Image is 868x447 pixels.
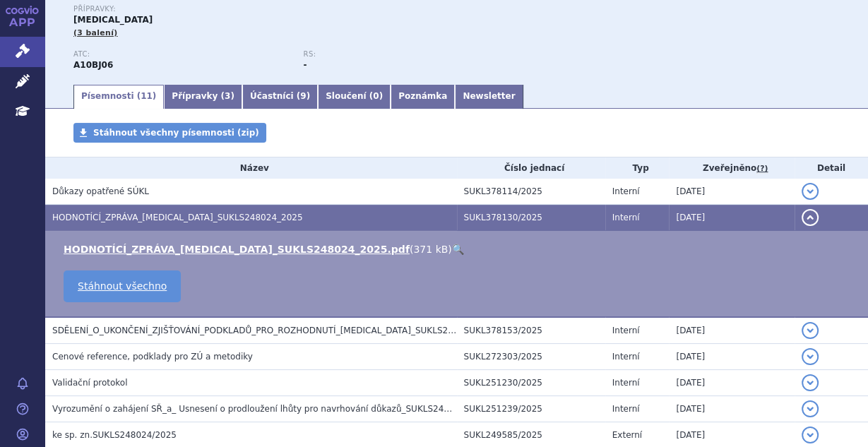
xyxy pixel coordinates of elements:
[612,186,640,196] span: Interní
[452,244,464,255] a: 🔍
[669,317,794,344] td: [DATE]
[802,427,819,443] button: detail
[304,50,520,59] p: RS:
[73,60,113,70] strong: SEMAGLUTID
[93,128,259,138] span: Stáhnout všechny písemnosti (zip)
[795,157,868,179] th: Detail
[669,344,794,370] td: [DATE]
[802,209,819,226] button: detail
[457,157,605,179] th: Číslo jednací
[413,244,448,255] span: 371 kB
[300,91,306,101] span: 9
[457,205,605,231] td: SUKL378130/2025
[73,85,164,109] a: Písemnosti (11)
[73,50,290,59] p: ATC:
[64,270,181,302] a: Stáhnout všechno
[612,352,640,362] span: Interní
[457,370,605,396] td: SUKL251230/2025
[52,352,253,362] span: Cenové reference, podklady pro ZÚ a metodiky
[73,123,266,143] a: Stáhnout všechny písemnosti (zip)
[52,378,128,388] span: Validační protokol
[52,326,501,335] span: SDĚLENÍ_O_UKONČENÍ_ZJIŠŤOVÁNÍ_PODKLADŮ_PRO_ROZHODNUTÍ_RYBELSUS_SUKLS248024_2025
[669,157,794,179] th: Zveřejněno
[45,157,457,179] th: Název
[669,205,794,231] td: [DATE]
[457,344,605,370] td: SUKL272303/2025
[391,85,455,109] a: Poznámka
[457,179,605,205] td: SUKL378114/2025
[802,183,819,200] button: detail
[455,85,523,109] a: Newsletter
[373,91,379,101] span: 0
[457,396,605,422] td: SUKL251239/2025
[669,179,794,205] td: [DATE]
[141,91,153,101] span: 11
[73,28,118,37] span: (3 balení)
[73,5,533,13] p: Přípravky:
[669,370,794,396] td: [DATE]
[802,348,819,365] button: detail
[612,378,640,388] span: Interní
[612,213,640,222] span: Interní
[164,85,242,109] a: Přípravky (3)
[225,91,230,101] span: 3
[612,404,640,414] span: Interní
[669,396,794,422] td: [DATE]
[802,322,819,339] button: detail
[457,317,605,344] td: SUKL378153/2025
[242,85,318,109] a: Účastníci (9)
[64,244,410,255] a: HODNOTÍCÍ_ZPRÁVA_[MEDICAL_DATA]_SUKLS248024_2025.pdf
[612,430,642,440] span: Externí
[756,164,768,174] abbr: (?)
[318,85,391,109] a: Sloučení (0)
[52,186,149,196] span: Důkazy opatřené SÚKL
[52,404,489,414] span: Vyrozumění o zahájení SŘ_a_ Usnesení o prodloužení lhůty pro navrhování důkazů_SUKLS248024/2025
[73,15,153,25] span: [MEDICAL_DATA]
[304,60,307,70] strong: -
[802,374,819,391] button: detail
[612,326,640,335] span: Interní
[64,242,854,256] li: ( )
[52,430,177,440] span: ke sp. zn.SUKLS248024/2025
[52,213,303,222] span: HODNOTÍCÍ_ZPRÁVA_RYBELSUS_SUKLS248024_2025
[605,157,670,179] th: Typ
[802,400,819,417] button: detail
